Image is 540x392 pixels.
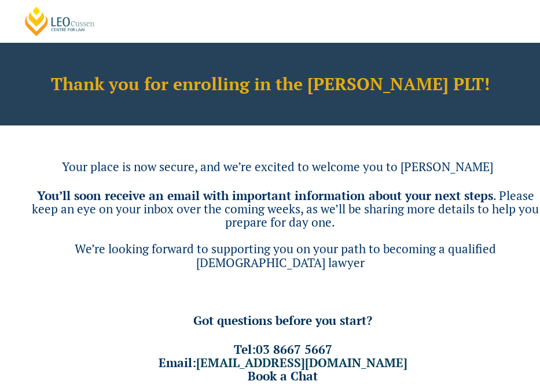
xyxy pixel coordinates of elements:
[248,368,318,384] a: Book a Chat
[51,72,490,95] b: Thank you for enrolling in the [PERSON_NAME] PLT!
[23,6,97,37] a: [PERSON_NAME] Centre for Law
[196,354,407,371] a: [EMAIL_ADDRESS][DOMAIN_NAME]
[256,341,332,357] a: 03 8667 5667
[75,241,496,270] span: We’re looking forward to supporting you on your path to becoming a qualified [DEMOGRAPHIC_DATA] l...
[62,158,493,175] span: Your place is now secure, and we’re excited to welcome you to [PERSON_NAME]
[32,187,539,230] span: . Please keep an eye on your inbox over the coming weeks, as we’ll be sharing more details to hel...
[234,341,332,357] span: Tel:
[37,187,493,204] b: You’ll soon receive an email with important information about your next steps
[159,354,407,371] span: Email:
[193,312,372,328] span: Got questions before you start?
